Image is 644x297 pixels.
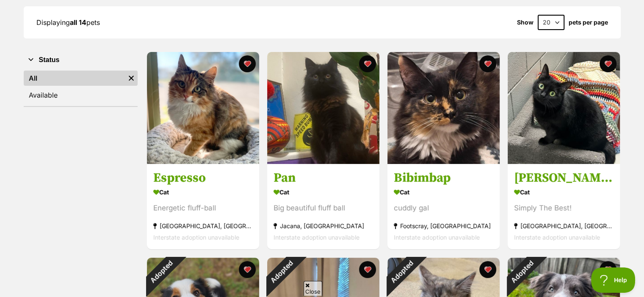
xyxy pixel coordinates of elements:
button: favourite [239,261,256,278]
span: Interstate adoption unavailable [394,234,480,241]
button: Status [24,54,138,65]
div: Cat [514,186,614,199]
div: Footscray, [GEOGRAPHIC_DATA] [394,221,493,232]
button: favourite [479,261,496,278]
div: Adopted [135,247,186,297]
span: Interstate adoption unavailable [153,234,239,241]
h3: Bibimbap [394,170,493,186]
span: Show [517,19,533,26]
span: Close [304,281,322,296]
h3: Pan [274,170,373,186]
span: Interstate adoption unavailable [514,234,600,241]
a: Remove filter [125,71,138,86]
button: favourite [600,55,616,72]
div: Cat [153,186,253,199]
img: Morticia! [508,52,620,164]
a: All [24,71,125,86]
div: cuddly gal [394,203,493,214]
div: Status [24,69,138,106]
button: favourite [359,55,376,72]
div: Cat [274,186,373,199]
img: Bibimbap [387,52,500,164]
span: Displaying pets [36,18,100,27]
div: [GEOGRAPHIC_DATA], [GEOGRAPHIC_DATA] [514,221,614,232]
div: Cat [394,186,493,199]
a: [PERSON_NAME]! Cat Simply The Best! [GEOGRAPHIC_DATA], [GEOGRAPHIC_DATA] Interstate adoption unav... [508,164,620,250]
div: Adopted [256,247,306,297]
div: Energetic fluff-ball [153,203,253,214]
div: Adopted [496,247,547,297]
img: Espresso [147,52,259,164]
h3: Espresso [153,170,253,186]
label: pets per page [569,19,608,26]
button: favourite [479,55,496,72]
button: favourite [600,261,616,278]
a: Available [24,87,138,103]
span: Interstate adoption unavailable [274,234,359,241]
a: Pan Cat Big beautiful fluff ball Jacana, [GEOGRAPHIC_DATA] Interstate adoption unavailable favourite [267,164,379,250]
strong: all 14 [70,18,86,27]
div: [GEOGRAPHIC_DATA], [GEOGRAPHIC_DATA] [153,221,253,232]
h3: [PERSON_NAME]! [514,170,614,186]
button: favourite [239,55,256,72]
div: Big beautiful fluff ball [274,203,373,214]
img: Pan [267,52,379,164]
a: Bibimbap Cat cuddly gal Footscray, [GEOGRAPHIC_DATA] Interstate adoption unavailable favourite [387,164,500,250]
a: Espresso Cat Energetic fluff-ball [GEOGRAPHIC_DATA], [GEOGRAPHIC_DATA] Interstate adoption unavai... [147,164,259,250]
div: Adopted [376,247,426,297]
iframe: Help Scout Beacon - Open [591,267,636,293]
div: Simply The Best! [514,203,614,214]
div: Jacana, [GEOGRAPHIC_DATA] [274,221,373,232]
button: favourite [359,261,376,278]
